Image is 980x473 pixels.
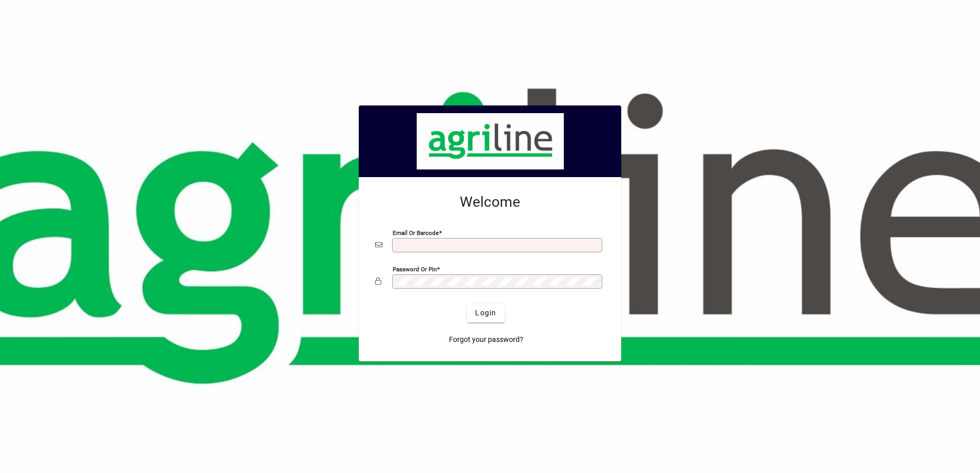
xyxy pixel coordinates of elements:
[475,308,496,318] span: Login
[393,229,439,236] mat-label: Email or Barcode
[445,331,527,349] a: Forgot your password?
[467,304,504,322] button: Login
[393,265,437,272] mat-label: Password or Pin
[375,193,605,211] h2: Welcome
[449,334,523,345] span: Forgot your password?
